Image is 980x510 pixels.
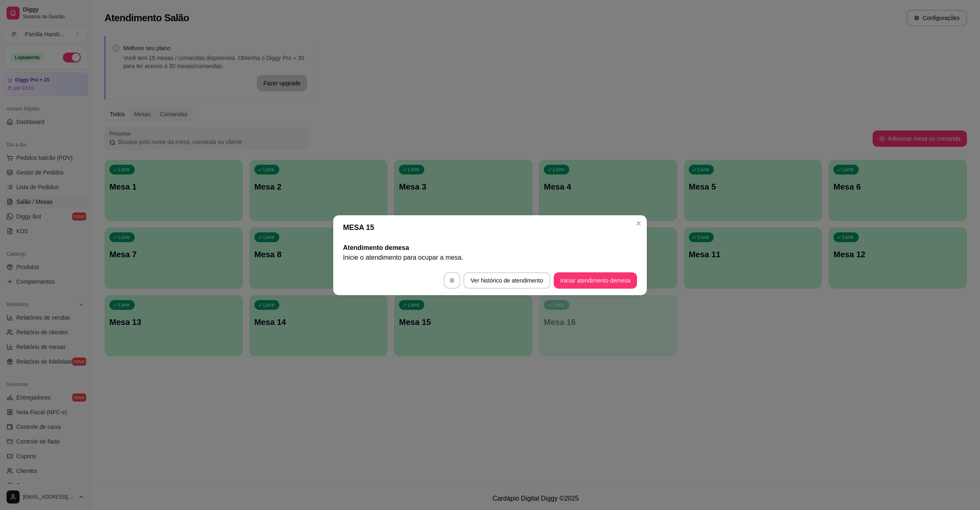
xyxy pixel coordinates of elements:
[343,243,637,253] h2: Atendimento de mesa
[554,272,637,289] button: Iniciar atendimento demesa
[632,217,645,230] button: Close
[333,215,647,240] header: MESA 15
[343,253,637,263] p: Inicie o atendimento para ocupar a mesa .
[463,272,550,289] button: Ver histórico de atendimento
